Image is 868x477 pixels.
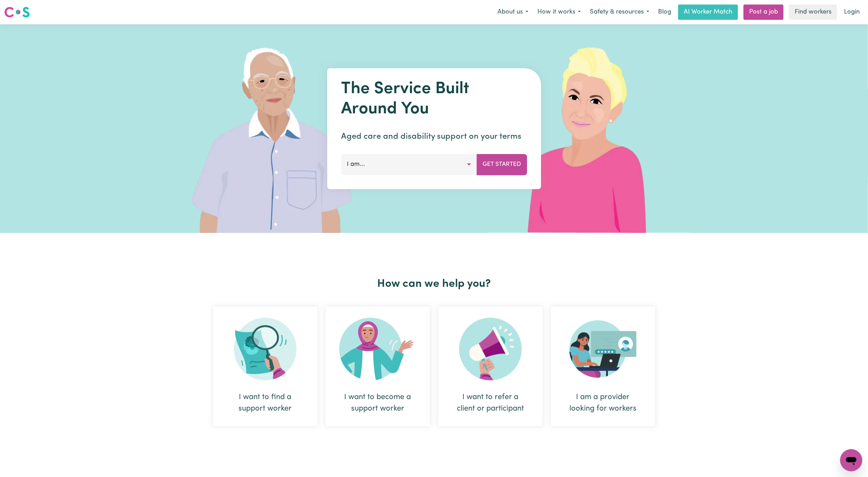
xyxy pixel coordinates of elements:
[209,277,659,291] h2: How can we help you?
[455,391,526,414] div: I want to refer a client or participant
[477,154,527,175] button: Get Started
[438,307,543,426] div: I want to refer a client or participant
[533,5,585,19] button: How it works
[789,5,837,20] a: Find workers
[551,307,655,426] div: I am a provider looking for workers
[744,5,784,20] a: Post a job
[585,5,654,19] button: Safety & resources
[493,5,533,19] button: About us
[234,318,297,380] img: Search
[341,154,477,175] button: I am...
[4,4,30,20] a: Careseekers logo
[342,391,413,414] div: I want to become a support worker
[341,130,527,143] p: Aged care and disability support on your terms
[568,391,639,414] div: I am a provider looking for workers
[4,6,30,18] img: Careseekers logo
[230,391,301,414] div: I want to find a support worker
[213,307,317,426] div: I want to find a support worker
[840,449,862,471] iframe: Button to launch messaging window, conversation in progress
[339,318,416,380] img: Become Worker
[678,5,738,20] a: AI Worker Match
[459,318,522,380] img: Refer
[569,318,637,380] img: Provider
[341,79,527,119] h1: The Service Built Around You
[654,5,675,20] a: Blog
[326,307,430,426] div: I want to become a support worker
[840,5,864,20] a: Login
